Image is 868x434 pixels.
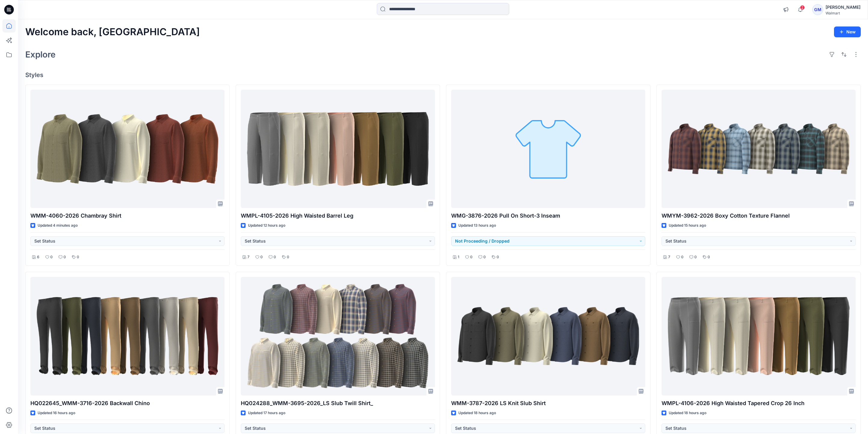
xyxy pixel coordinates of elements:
[38,410,75,416] p: Updated 16 hours ago
[30,277,225,395] a: HQ022645_WMM-3716-2026 Backwall Chino
[287,254,289,260] p: 0
[247,254,250,260] p: 7
[826,11,860,15] div: Walmart
[25,71,861,79] h4: Styles
[451,212,645,220] p: WMG-3876-2026 Pull On Short-3 Inseam
[260,254,263,260] p: 0
[669,410,706,416] p: Updated 18 hours ago
[241,399,435,408] p: HQ024288_WMM-3695-2026_LS Slub Twill Shirt_
[64,254,66,260] p: 0
[668,254,670,260] p: 7
[241,212,435,220] p: WMPL-4105-2026 High Waisted Barrel Leg
[451,399,645,408] p: WMM-3787-2026 LS Knit Slub Shirt
[274,254,276,260] p: 0
[458,410,496,416] p: Updated 18 hours ago
[37,254,39,260] p: 6
[694,254,697,260] p: 0
[662,399,856,408] p: WMPL-4106-2026 High Waisted Tapered Crop 26 Inch
[248,222,285,229] p: Updated 12 hours ago
[662,277,856,395] a: WMPL-4106-2026 High Waisted Tapered Crop 26 Inch
[451,90,645,208] a: WMG-3876-2026 Pull On Short-3 Inseam
[669,222,706,229] p: Updated 15 hours ago
[483,254,486,260] p: 0
[458,254,459,260] p: 1
[38,222,78,229] p: Updated 4 minutes ago
[77,254,79,260] p: 0
[241,277,435,395] a: HQ024288_WMM-3695-2026_LS Slub Twill Shirt_
[662,90,856,208] a: WMYM-3962-2026 Boxy Cotton Texture Flannel
[30,399,225,408] p: HQ022645_WMM-3716-2026 Backwall Chino
[834,26,861,37] button: New
[25,50,56,59] h2: Explore
[470,254,473,260] p: 0
[681,254,684,260] p: 0
[826,4,860,11] div: [PERSON_NAME]
[800,5,805,10] span: 2
[451,277,645,395] a: WMM-3787-2026 LS Knit Slub Shirt
[30,90,225,208] a: WMM-4060-2026 Chambray Shirt
[662,212,856,220] p: WMYM-3962-2026 Boxy Cotton Texture Flannel
[458,222,496,229] p: Updated 13 hours ago
[50,254,53,260] p: 0
[241,90,435,208] a: WMPL-4105-2026 High Waisted Barrel Leg
[25,26,200,38] h2: Welcome back, [GEOGRAPHIC_DATA]
[708,254,710,260] p: 0
[812,4,823,15] div: GM
[248,410,285,416] p: Updated 17 hours ago
[30,212,225,220] p: WMM-4060-2026 Chambray Shirt
[497,254,499,260] p: 0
